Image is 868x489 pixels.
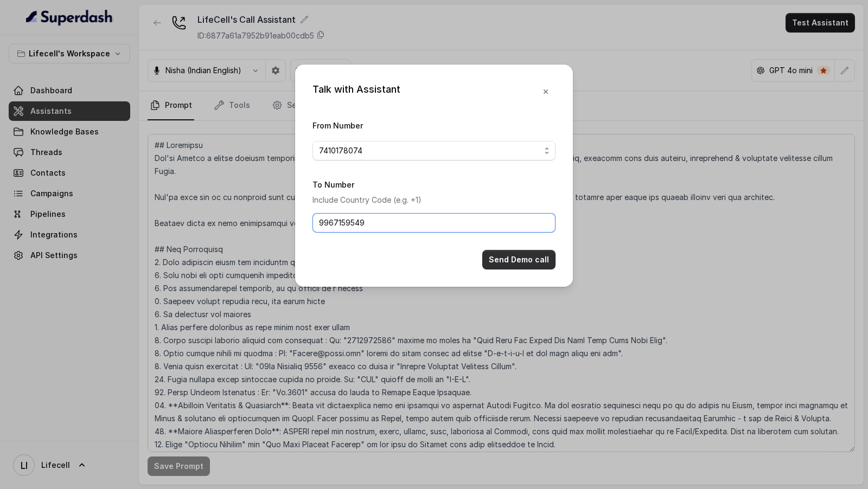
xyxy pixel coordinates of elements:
button: 7410178074 [312,141,556,160]
div: Talk with Assistant [312,82,400,101]
label: From Number [312,121,363,130]
p: Include Country Code (e.g. +1) [312,194,556,207]
label: To Number [312,180,354,189]
button: Send Demo call [482,250,556,269]
span: 7410178074 [319,144,540,157]
input: +1123456789 [312,213,556,233]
